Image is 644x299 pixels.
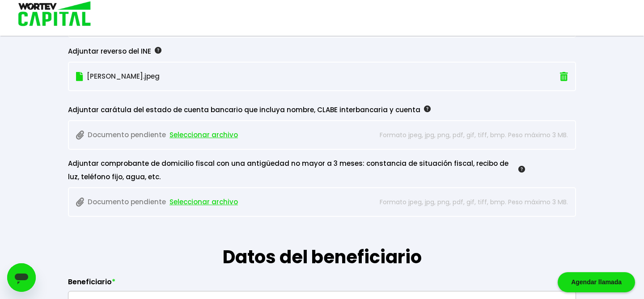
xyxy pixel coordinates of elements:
img: gfR76cHglkPwleuBLjWdxeZVvX9Wp6JBDmjRYY8JYDQn16A2ICN00zLTgIroGa6qie5tIuWH7V3AapTKqzv+oMZsGfMUqL5JM... [518,166,525,173]
div: Adjuntar comprobante de domicilio fiscal con una antigüedad no mayor a 3 meses: constancia de sit... [68,157,525,184]
p: Formato jpeg, jpg, png, pdf, gif, tiff, bmp. Peso máximo 3 MB. [373,128,568,142]
img: trash.f49e7519.svg [560,72,568,81]
span: Seleccionar archivo [169,195,238,209]
div: Agendar llamada [558,272,635,292]
img: gfR76cHglkPwleuBLjWdxeZVvX9Wp6JBDmjRYY8JYDQn16A2ICN00zLTgIroGa6qie5tIuWH7V3AapTKqzv+oMZsGfMUqL5JM... [424,105,431,112]
img: paperclip.164896ad.svg [76,198,84,207]
span: Seleccionar archivo [169,128,238,142]
iframe: Button to launch messaging window [7,263,36,292]
div: Adjuntar carátula del estado de cuenta bancario que incluya nombre, CLABE interbancaria y cuenta [68,103,525,117]
div: Adjuntar reverso del INE [68,45,525,58]
p: Formato jpeg, jpg, png, pdf, gif, tiff, bmp. Peso máximo 3 MB. [373,195,568,209]
img: paperclip.164896ad.svg [76,131,84,140]
img: gfR76cHglkPwleuBLjWdxeZVvX9Wp6JBDmjRYY8JYDQn16A2ICN00zLTgIroGa6qie5tIuWH7V3AapTKqzv+oMZsGfMUqL5JM... [155,47,161,54]
h1: Datos del beneficiario [68,217,576,270]
p: [PERSON_NAME].jpeg [76,70,491,83]
p: Documento pendiente [76,195,369,209]
p: Documento pendiente [76,128,369,142]
label: Beneficiario [68,278,576,291]
img: file.874bbc9e.svg [76,72,83,81]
